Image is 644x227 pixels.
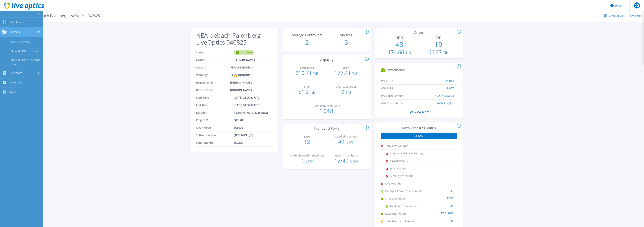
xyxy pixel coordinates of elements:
[196,49,234,56] span: Status
[420,40,457,49] p: 19
[445,77,454,81] span: 21,844
[381,126,457,130] h3: Array Features Status
[196,101,234,109] span: End Time
[230,79,270,86] span: [PERSON_NAME], [DOMAIN_NAME]
[427,202,454,206] div: 34
[10,90,16,94] span: Tools
[196,32,273,46] h2: NEA Uebach Palenberg LiveOptics 040825
[350,159,358,164] span: Gb/s
[289,89,325,95] p: 51.3
[310,90,316,95] span: TiB
[385,217,423,225] span: Total Number of Volumes
[435,92,454,96] span: 12257.84 MB/s
[385,187,423,195] span: Dedup & Compression In-Use
[290,136,324,138] p: Total
[423,217,454,221] div: 34
[290,67,324,69] p: Configured
[328,158,364,164] p: 12 / 40
[390,157,427,165] span: Asynchronous
[196,109,234,116] span: Duration
[329,67,363,69] p: Used
[234,131,253,139] span: [TECHNICAL_ID]
[328,70,364,76] p: 177.41
[289,70,325,76] p: 210.71
[196,139,234,146] span: Serial Number
[423,187,454,191] div: 21
[234,124,243,131] span: SC5020
[443,50,448,55] span: TiB
[447,85,454,88] span: 8,867
[381,100,419,103] span: 95% Throughput
[234,56,255,64] span: [PERSON_NAME]
[234,116,244,124] span: 3001285
[329,154,363,157] p: iSCSI/Throughput
[390,172,427,180] span: Semi-Synchronous
[385,195,423,202] span: Snapshot count
[381,92,419,96] span: Peak Throughput
[196,56,234,64] span: Owner
[10,71,22,75] span: Collectors
[423,195,454,199] div: 1,089
[196,94,234,101] span: Start Time
[290,85,324,88] p: Free
[385,142,423,150] span: Total Live Volumes
[196,124,234,131] span: Array Model
[196,131,234,139] span: Software Version
[381,40,417,49] p: 48
[10,30,20,34] span: Projects
[346,140,354,145] span: Gb/s
[329,135,363,138] p: Rated Throughput
[289,158,325,164] p: 0
[309,108,345,113] p: 1.94:1
[385,210,423,217] span: Max Volume Size
[234,71,250,79] div: 0 detected
[313,71,319,76] span: TiB
[10,21,24,24] span: Dashboard
[405,50,411,55] span: TiB
[234,139,243,146] span: 362296
[437,100,454,103] span: 1000.51 MB/s
[609,15,625,17] span: Download Excel
[415,134,423,137] span: 362296
[196,64,230,71] span: Account
[381,68,457,73] h2: Performance
[290,33,324,37] p: Storage Controllers
[234,86,242,94] span: [DATE]
[328,139,364,145] p: 40
[10,81,22,84] span: My Profile
[385,180,423,187] span: Live Migration
[234,109,269,116] span: 7 days, 6 hours, 30 minutes
[408,108,429,115] span: View More
[234,101,259,109] span: [DATE] 04:36:32 UTC
[18,14,100,18] p: SC
[289,38,325,47] p: 2
[196,116,234,124] span: Project ID
[381,77,419,81] span: Peak IOPS
[352,71,358,76] span: TiB
[25,14,100,18] span: NEA Uebach Palenberg LiveOptics 040825
[328,38,364,47] p: 5
[196,86,234,94] span: Date Created
[329,33,363,37] p: Shelves
[346,90,351,95] span: TiB
[634,4,639,7] span: DG
[289,139,325,144] p: 12
[230,64,270,71] span: [PERSON_NAME] & [PERSON_NAME]
[390,165,427,172] span: Synchronous
[381,49,417,55] p: 174.66
[390,202,427,210] span: Total Snapshot In-Use
[381,85,419,88] span: 95% IOPS
[390,150,427,157] span: Automatic Failover Settings
[305,159,313,164] span: Gb/s
[290,154,324,157] p: Fibre Channel/Throughput
[635,15,642,17] span: Share
[420,49,457,55] p: 66.37
[234,94,259,101] span: [DATE] 22:06:30 UTC
[309,105,344,107] p: Data Reduction Ratio
[329,85,363,88] p: Over-Subscribed
[196,71,234,79] span: Warnings
[420,36,457,40] h3: SSD
[423,210,454,214] div: 17,612 GiB
[196,79,230,86] span: Requested By
[328,89,364,95] p: 0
